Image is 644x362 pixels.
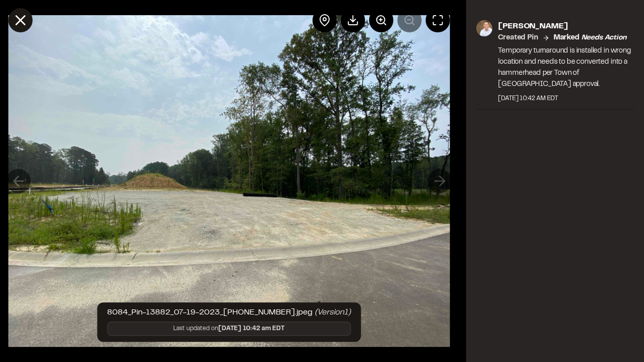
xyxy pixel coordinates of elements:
img: file [8,5,450,357]
p: Temporary turnaround is installed in wrong location and needs to be converted into a hammerhead p... [498,46,634,90]
button: Close modal [8,8,32,32]
p: Marked [553,32,626,43]
div: [DATE] 10:42 AM EDT [498,94,634,103]
img: photo [476,20,492,36]
p: [PERSON_NAME] [498,20,634,32]
button: Zoom in [369,8,393,32]
p: Created Pin [498,32,538,43]
button: Toggle Fullscreen [425,8,450,32]
div: View pin on map [312,8,336,32]
em: needs action [581,35,626,41]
